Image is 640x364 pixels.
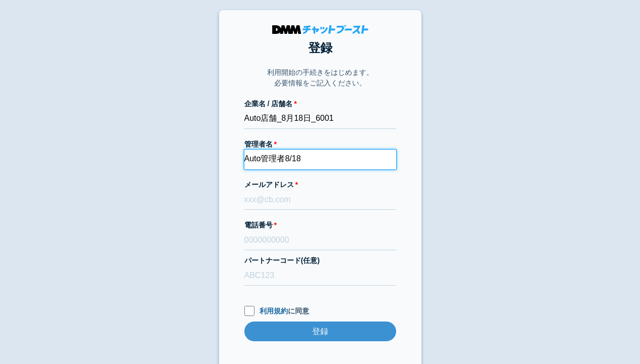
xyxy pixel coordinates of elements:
label: メールアドレス [244,179,396,190]
input: 0000000000 [244,231,396,250]
input: xxx@cb.com [244,190,396,210]
input: 株式会社チャットブースト [244,109,396,129]
label: パートナーコード(任意) [244,255,396,266]
input: 利用規約に同意 [244,306,254,316]
input: ABC123 [244,266,396,286]
h1: 登録 [244,39,396,57]
label: に同意 [244,306,396,316]
label: 管理者名 [244,139,396,150]
label: 企業名 / 店舗名 [244,99,396,109]
img: DMMチャットブースト [272,25,368,34]
input: 会話 太郎 [244,150,396,169]
input: 登録 [244,322,396,341]
a: 利用規約 [260,307,288,315]
p: 利用開始の手続きをはじめます。 必要情報をご記入ください。 [267,67,373,88]
label: 電話番号 [244,220,396,231]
